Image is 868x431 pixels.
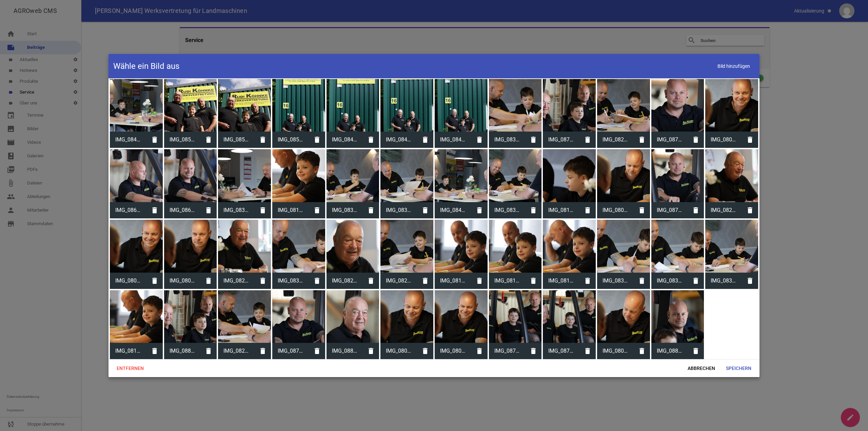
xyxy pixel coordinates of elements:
span: IMG_0884.jpg [327,342,363,360]
span: IMG_0872.jpg [651,131,688,149]
i: delete [363,273,379,289]
span: IMG_0881.jpg [651,342,688,360]
i: delete [417,273,433,289]
span: IMG_0827.jpg [380,272,417,290]
i: delete [634,343,650,359]
i: delete [309,273,325,289]
i: delete [688,202,704,218]
i: delete [742,132,758,148]
i: delete [146,273,163,289]
i: delete [309,132,325,148]
span: IMG_0855.jpg [164,131,201,149]
span: IMG_0804.jpg [164,272,201,290]
i: delete [579,132,596,148]
i: delete [200,132,217,148]
i: delete [688,132,704,148]
span: IMG_0823.jpg [218,272,255,290]
i: delete [309,202,325,218]
span: IMG_0856.jpg [218,131,255,149]
span: IMG_0828.jpg [597,131,634,149]
span: IMG_0833.jpg [705,272,742,290]
span: Abbrechen [682,362,721,374]
i: delete [471,343,488,359]
i: delete [634,132,650,148]
i: delete [688,343,704,359]
i: delete [742,273,758,289]
i: delete [742,202,758,218]
i: delete [200,343,217,359]
span: Bild hinzufügen [713,59,755,73]
i: delete [634,202,650,218]
i: delete [579,273,596,289]
i: delete [525,273,541,289]
span: IMG_0817.jpg [435,272,471,290]
span: IMG_0805.jpg [597,201,634,219]
span: IMG_0875.jpg [489,342,526,360]
span: IMG_0806.jpg [435,342,471,360]
span: IMG_0848.jpg [380,131,417,149]
span: IMG_0831.jpg [327,201,363,219]
span: IMG_0803.jpg [597,342,634,360]
i: delete [146,343,163,359]
span: IMG_0825.jpg [705,201,742,219]
span: IMG_0808.jpg [110,272,146,290]
i: delete [255,273,271,289]
span: IMG_0837.jpg [651,272,688,290]
span: IMG_0844.jpg [327,131,363,149]
span: IMG_0834.jpg [380,201,417,219]
i: delete [579,202,596,218]
span: IMG_0839.jpg [218,201,255,219]
i: delete [579,343,596,359]
span: IMG_0822.jpg [327,272,363,290]
i: delete [255,132,271,148]
span: Speichern [721,362,757,374]
span: IMG_0879.jpg [543,131,579,149]
span: IMG_0835.jpg [272,272,309,290]
i: delete [471,202,488,218]
i: delete [525,132,541,148]
span: IMG_0873.jpg [272,342,309,360]
span: IMG_0843.jpg [435,201,471,219]
i: delete [417,202,433,218]
span: IMG_0830.jpg [489,131,526,149]
i: delete [634,273,650,289]
span: IMG_0829.jpg [218,342,255,360]
i: delete [200,273,217,289]
i: delete [363,202,379,218]
span: IMG_0871.jpg [651,201,688,219]
span: IMG_0832.jpg [489,201,526,219]
span: IMG_0869.jpg [164,201,201,219]
i: delete [417,132,433,148]
i: delete [255,343,271,359]
span: IMG_0807.jpg [705,131,742,149]
i: delete [688,273,704,289]
span: IMG_0815.jpg [543,272,579,290]
i: delete [525,343,541,359]
i: delete [525,202,541,218]
i: delete [255,202,271,218]
span: IMG_0876.jpg [543,342,579,360]
span: IMG_0802.jpg [380,342,417,360]
i: delete [309,343,325,359]
span: IMG_0854.jpg [272,131,309,149]
i: delete [146,132,163,148]
span: IMG_0836.jpg [597,272,634,290]
i: delete [417,343,433,359]
span: IMG_0880.jpg [164,342,201,360]
i: delete [146,202,163,218]
h4: Wähle ein Bild aus [113,61,179,72]
i: delete [363,132,379,148]
span: IMG_0818.jpg [489,272,526,290]
i: delete [471,132,488,148]
span: IMG_0847.jpg [435,131,471,149]
span: IMG_0812.jpg [272,201,309,219]
span: IMG_0842.jpg [110,131,146,149]
span: IMG_0813.jpg [110,342,146,360]
span: Entfernen [111,362,149,374]
i: delete [200,202,217,218]
i: delete [363,343,379,359]
span: IMG_0866.jpg [110,201,146,219]
i: delete [471,273,488,289]
span: IMG_0810.jpg [543,201,579,219]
